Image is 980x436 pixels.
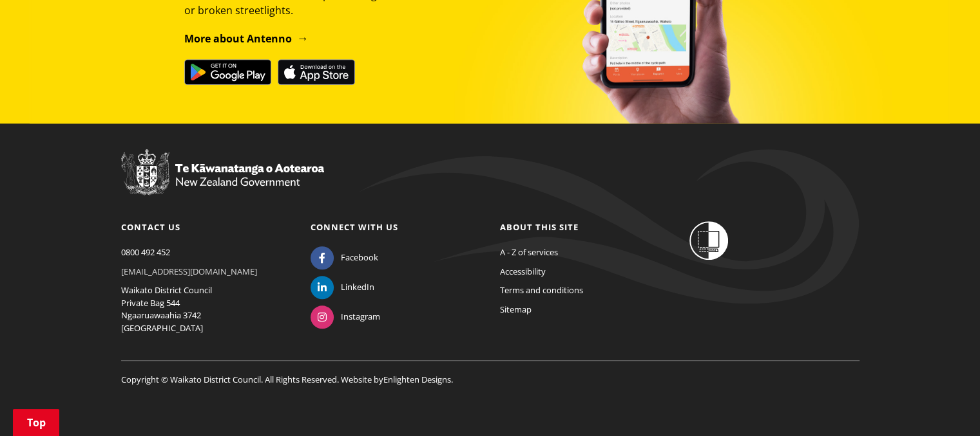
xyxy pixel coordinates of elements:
a: [EMAIL_ADDRESS][DOMAIN_NAME] [121,266,257,277]
a: 0800 492 452 [121,246,170,258]
a: LinkedIn [311,281,374,293]
a: Sitemap [500,304,532,315]
a: A - Z of services [500,246,558,258]
a: Enlighten Designs [383,374,451,385]
p: Waikato District Council Private Bag 544 Ngaaruawaahia 3742 [GEOGRAPHIC_DATA] [121,284,291,334]
a: Contact us [121,221,180,233]
p: Copyright © Waikato District Council. All Rights Reserved. Website by . [121,360,860,386]
img: New Zealand Government [121,149,324,195]
a: Top [13,409,59,436]
a: More about Antenno [184,32,309,46]
a: New Zealand Government [121,178,324,190]
span: Instagram [341,311,380,323]
a: Connect with us [311,221,398,233]
span: Facebook [341,251,378,264]
a: Terms and conditions [500,284,583,296]
span: LinkedIn [341,281,374,294]
img: Download on the App Store [278,59,355,85]
a: Instagram [311,311,380,322]
img: Get it on Google Play [184,59,271,85]
img: Shielded [689,221,728,260]
a: Facebook [311,251,378,263]
iframe: Messenger Launcher [921,382,967,428]
a: About this site [500,221,579,233]
a: Accessibility [500,266,546,277]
